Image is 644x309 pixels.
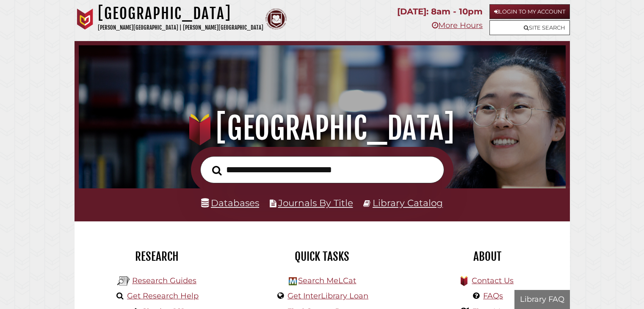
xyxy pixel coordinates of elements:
[278,197,353,208] a: Journals By Title
[373,197,443,208] a: Library Catalog
[88,110,556,147] h1: [GEOGRAPHIC_DATA]
[298,276,356,285] a: Search MeLCat
[212,165,222,175] i: Search
[127,291,199,301] a: Get Research Help
[472,276,514,285] a: Contact Us
[411,249,564,264] h2: About
[489,20,570,35] a: Site Search
[98,23,263,33] p: [PERSON_NAME][GEOGRAPHIC_DATA] | [PERSON_NAME][GEOGRAPHIC_DATA]
[75,8,96,30] img: Calvin University
[432,21,483,30] a: More Hours
[287,291,368,301] a: Get InterLibrary Loan
[208,163,226,178] button: Search
[489,4,570,19] a: Login to My Account
[246,249,398,264] h2: Quick Tasks
[289,277,297,285] img: Hekman Library Logo
[98,4,263,23] h1: [GEOGRAPHIC_DATA]
[201,197,259,208] a: Databases
[397,4,483,19] p: [DATE]: 8am - 10pm
[483,291,503,301] a: FAQs
[265,8,287,30] img: Calvin Theological Seminary
[81,249,233,264] h2: Research
[117,275,130,287] img: Hekman Library Logo
[132,276,196,285] a: Research Guides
